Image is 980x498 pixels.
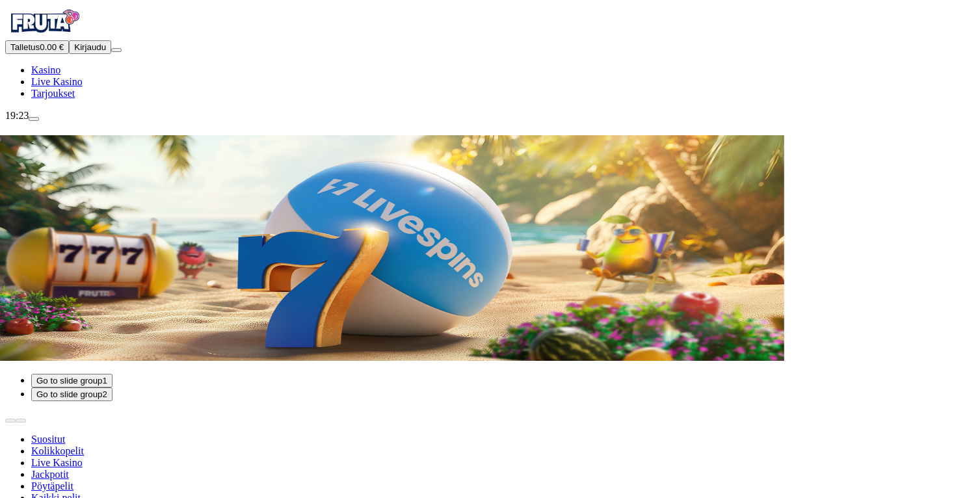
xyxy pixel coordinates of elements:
[40,42,64,52] span: 0.00 €
[31,480,73,491] a: Pöytäpelit
[5,5,975,99] nav: Primary
[31,64,60,75] a: diamond iconKasino
[31,445,84,456] a: Kolikkopelit
[31,76,83,87] a: poker-chip iconLive Kasino
[5,29,83,40] a: Fruta
[31,374,113,387] button: Go to slide group1
[5,40,69,54] button: Talletusplus icon0.00 €
[31,64,60,75] span: Kasino
[5,419,16,423] button: prev slide
[69,40,111,54] button: Kirjaudu
[111,48,122,52] button: menu
[36,389,107,399] span: Go to slide group 2
[74,42,106,52] span: Kirjaudu
[36,376,107,386] span: Go to slide group 1
[5,5,83,38] img: Fruta
[31,88,75,99] a: gift-inverted iconTarjoukset
[5,110,29,121] span: 19:23
[31,434,65,445] a: Suositut
[31,387,113,401] button: Go to slide group2
[31,457,83,468] a: Live Kasino
[31,88,75,99] span: Tarjoukset
[31,469,69,480] a: Jackpotit
[29,117,39,121] button: live-chat
[31,76,83,87] span: Live Kasino
[16,419,26,423] button: next slide
[10,42,40,52] span: Talletus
